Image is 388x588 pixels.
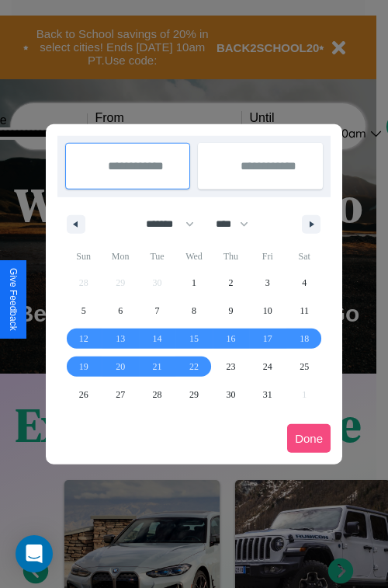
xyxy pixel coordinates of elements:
[153,325,162,353] span: 14
[175,325,212,353] button: 15
[79,381,88,409] span: 26
[265,269,270,297] span: 3
[139,353,175,381] button: 21
[175,381,212,409] button: 29
[286,244,323,269] span: Sat
[102,381,138,409] button: 27
[16,535,53,572] div: Open Intercom Messenger
[79,353,88,381] span: 19
[139,244,175,269] span: Tue
[226,353,235,381] span: 23
[286,297,323,325] button: 11
[300,325,309,353] span: 18
[213,325,249,353] button: 16
[263,353,272,381] span: 24
[116,353,125,381] span: 20
[213,269,249,297] button: 2
[79,325,88,353] span: 12
[249,353,286,381] button: 24
[249,325,286,353] button: 17
[65,325,102,353] button: 12
[65,353,102,381] button: 19
[153,353,162,381] span: 21
[249,381,286,409] button: 31
[226,381,235,409] span: 30
[226,325,235,353] span: 16
[102,297,138,325] button: 6
[116,381,125,409] span: 27
[300,297,309,325] span: 11
[175,269,212,297] button: 1
[189,325,199,353] span: 15
[139,325,175,353] button: 14
[189,381,199,409] span: 29
[263,297,272,325] span: 10
[175,297,212,325] button: 8
[139,381,175,409] button: 28
[302,269,307,297] span: 4
[249,244,286,269] span: Fri
[118,297,123,325] span: 6
[65,297,102,325] button: 5
[175,353,212,381] button: 22
[65,381,102,409] button: 26
[263,381,272,409] span: 31
[189,353,199,381] span: 22
[228,297,233,325] span: 9
[81,297,86,325] span: 5
[65,244,102,269] span: Sun
[155,297,160,325] span: 7
[175,244,212,269] span: Wed
[213,381,249,409] button: 30
[249,269,286,297] button: 3
[300,353,309,381] span: 25
[228,269,233,297] span: 2
[192,269,196,297] span: 1
[213,353,249,381] button: 23
[116,325,125,353] span: 13
[249,297,286,325] button: 10
[8,268,19,331] div: Give Feedback
[213,297,249,325] button: 9
[102,325,138,353] button: 13
[153,381,162,409] span: 28
[286,269,323,297] button: 4
[213,244,249,269] span: Thu
[102,244,138,269] span: Mon
[287,424,331,453] button: Done
[139,297,175,325] button: 7
[192,297,196,325] span: 8
[263,325,272,353] span: 17
[102,353,138,381] button: 20
[286,353,323,381] button: 25
[286,325,323,353] button: 18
